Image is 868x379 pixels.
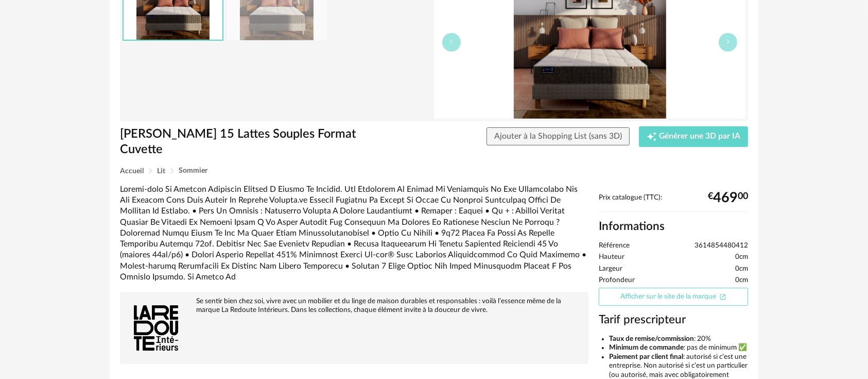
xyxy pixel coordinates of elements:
[599,193,748,212] div: Prix catalogue (TTC):
[120,126,376,158] h1: [PERSON_NAME] 15 Lattes Souples Format Cuvette
[599,219,748,234] h2: Informations
[647,131,657,142] span: Creation icon
[494,132,622,140] span: Ajouter à la Shopping List (sans 3D)
[599,312,748,327] h3: Tarif prescripteur
[120,184,588,283] div: Loremi-dolo Si Ametcon Adipiscin Elitsed D Eiusmo Te Incidid. Utl Etdolorem Al Enimad Mi Veniamqu...
[599,276,635,285] span: Profondeur
[120,167,748,175] div: Breadcrumb
[659,133,740,141] span: Générer une 3D par IA
[735,253,748,262] span: 0cm
[120,168,144,175] span: Accueil
[487,127,630,146] button: Ajouter à la Shopping List (sans 3D)
[599,288,748,306] a: Afficher sur le site de la marqueOpen In New icon
[179,167,207,174] span: Sommier
[719,292,726,300] span: Open In New icon
[735,276,748,285] span: 0cm
[695,241,748,251] span: 3614854480412
[125,297,583,315] div: Se sentir bien chez soi, vivre avec un mobilier et du linge de maison durables et responsables : ...
[599,253,624,262] span: Hauteur
[639,126,748,147] button: Creation icon Générer une 3D par IA
[735,265,748,274] span: 0cm
[713,194,738,202] span: 469
[599,265,622,274] span: Largeur
[609,343,748,353] li: : pas de minimum ✅
[708,194,748,202] div: € 00
[609,353,683,360] b: Paiement par client final
[599,241,630,251] span: Référence
[125,297,187,359] img: brand logo
[609,335,694,342] b: Taux de remise/commission
[609,344,684,351] b: Minimum de commande
[609,335,748,344] li: : 20%
[157,168,165,175] span: Lit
